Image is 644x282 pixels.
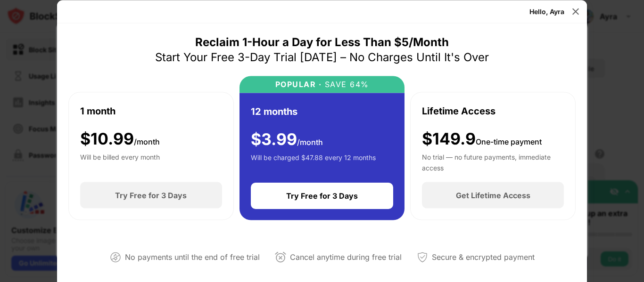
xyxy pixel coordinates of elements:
[322,80,369,89] div: SAVE 64%
[529,8,564,15] div: Hello, Ayra
[251,153,376,171] div: Will be charged $47.88 every 12 months
[275,251,286,263] img: cancel-anytime
[275,80,322,89] div: POPULAR ·
[134,137,160,146] span: /month
[456,191,530,200] div: Get Lifetime Access
[417,251,428,263] img: secured-payment
[125,250,260,264] div: No payments until the end of free trial
[422,104,495,118] div: Lifetime Access
[251,129,323,149] div: $ 3.99
[290,250,402,264] div: Cancel anytime during free trial
[110,251,121,263] img: not-paying
[422,129,542,148] div: $149.9
[476,137,542,146] span: One-time payment
[251,104,297,118] div: 12 months
[195,34,449,49] div: Reclaim 1-Hour a Day for Less Than $5/Month
[422,152,564,171] div: No trial — no future payments, immediate access
[80,104,116,118] div: 1 month
[297,137,323,146] span: /month
[286,191,358,201] div: Try Free for 3 Days
[155,49,489,64] div: Start Your Free 3-Day Trial [DATE] – No Charges Until It's Over
[432,250,535,264] div: Secure & encrypted payment
[115,191,187,200] div: Try Free for 3 Days
[80,152,160,171] div: Will be billed every month
[80,129,160,148] div: $ 10.99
